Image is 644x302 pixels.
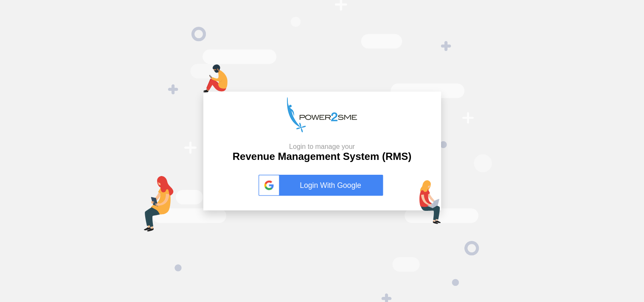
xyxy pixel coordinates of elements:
[233,143,411,151] small: Login to manage your
[287,97,357,132] img: p2s_logo.png
[256,166,388,205] button: Login With Google
[419,180,441,224] img: lap-login.png
[233,143,411,163] h2: Revenue Management System (RMS)
[259,175,386,196] a: Login With Google
[203,64,228,92] img: mob-login.png
[144,176,174,232] img: tab-login.png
